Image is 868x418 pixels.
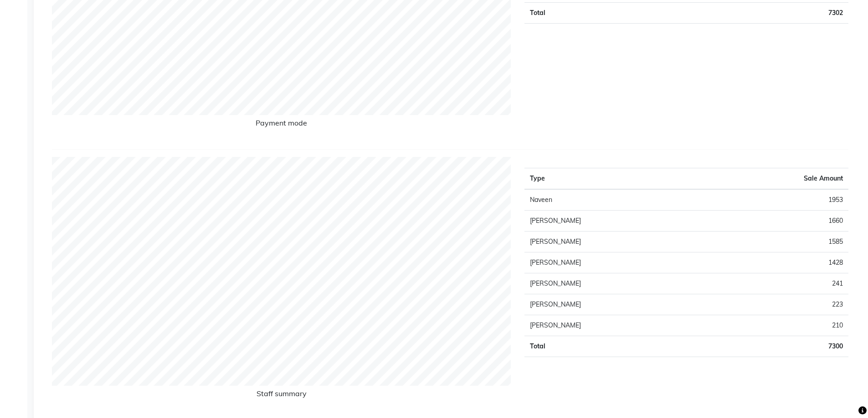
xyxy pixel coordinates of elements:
h6: Staff summary [52,389,511,402]
td: [PERSON_NAME] [524,232,704,252]
td: Naveen [524,189,704,211]
th: Sale Amount [704,168,848,190]
td: Total [524,3,646,24]
td: 1428 [704,252,848,273]
td: 210 [704,315,848,336]
td: 1660 [704,211,848,232]
td: 1585 [704,232,848,252]
td: [PERSON_NAME] [524,211,704,232]
td: [PERSON_NAME] [524,252,704,273]
h6: Payment mode [52,119,511,131]
td: [PERSON_NAME] [524,294,704,315]
td: 241 [704,273,848,294]
td: [PERSON_NAME] [524,315,704,336]
th: Type [524,168,704,190]
td: 223 [704,294,848,315]
td: Total [524,336,704,357]
td: 1953 [704,189,848,211]
td: 7300 [704,336,848,357]
td: [PERSON_NAME] [524,273,704,294]
td: 7302 [646,3,848,24]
